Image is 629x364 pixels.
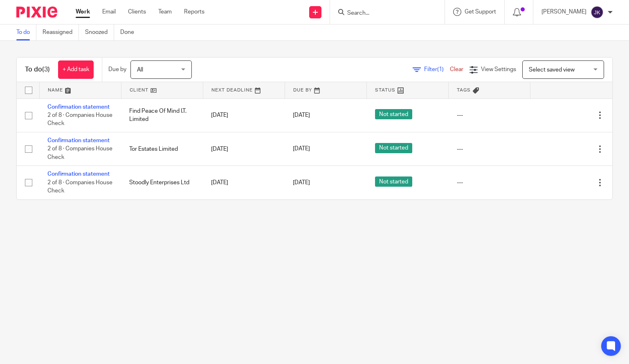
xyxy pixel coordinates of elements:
td: Tor Estates Limited [121,132,203,165]
span: Tags [457,88,471,92]
td: Stoodly Enterprises Ltd [121,166,203,199]
span: Not started [375,143,412,153]
a: Confirmation statement [47,171,110,177]
span: Not started [375,109,412,119]
span: Select saved view [529,67,575,73]
div: --- [457,179,522,187]
a: + Add task [58,60,94,79]
a: Done [120,25,140,40]
a: To do [16,25,36,40]
span: Filter [424,67,450,72]
p: [PERSON_NAME] [541,8,586,16]
span: Not started [375,176,412,187]
td: [DATE] [203,98,285,132]
a: Clients [128,8,146,16]
span: Get Support [465,9,496,15]
span: All [137,67,143,73]
img: Pixie [16,7,57,18]
span: 2 of 8 · Companies House Check [47,180,112,194]
p: Due by [108,65,126,74]
a: Snoozed [85,25,114,40]
a: Confirmation statement [47,138,110,143]
span: [DATE] [293,146,310,152]
a: Confirmation statement [47,104,110,110]
h1: To do [25,65,50,74]
a: Clear [450,67,463,72]
a: Work [76,8,90,16]
td: [DATE] [203,132,285,165]
span: 2 of 8 · Companies House Check [47,146,112,161]
a: Reassigned [43,25,79,40]
div: --- [457,145,522,153]
a: Team [158,8,172,16]
input: Search [346,10,420,17]
a: Reports [184,8,204,16]
span: 2 of 8 · Companies House Check [47,112,112,127]
div: --- [457,111,522,119]
span: (3) [42,66,50,73]
span: [DATE] [293,112,310,118]
td: Find Peace Of Mind I.T. Limited [121,98,203,132]
span: (1) [437,67,444,72]
img: svg%3E [591,6,604,19]
td: [DATE] [203,166,285,199]
span: [DATE] [293,180,310,185]
span: View Settings [481,67,516,72]
a: Email [102,8,116,16]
